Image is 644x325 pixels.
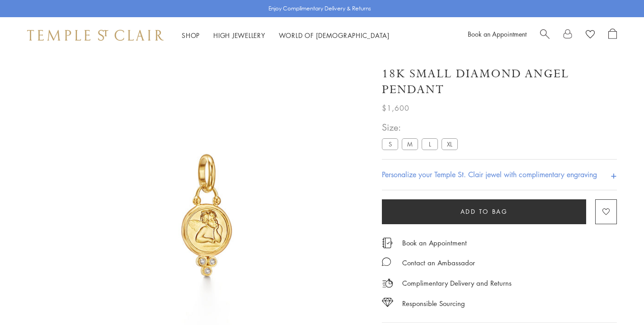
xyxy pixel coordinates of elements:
[402,138,418,150] label: M
[608,28,617,42] a: Open Shopping Bag
[382,138,398,150] label: S
[182,30,390,41] nav: Main navigation
[402,238,467,248] a: Book an Appointment
[540,28,550,42] a: Search
[402,257,475,268] div: Contact an Ambassador
[279,31,390,40] a: World of [DEMOGRAPHIC_DATA]World of [DEMOGRAPHIC_DATA]
[468,29,526,38] a: Book an Appointment
[382,169,597,180] h4: Personalize your Temple St. Clair jewel with complimentary engraving
[402,298,465,309] div: Responsible Sourcing
[402,278,512,289] p: Complimentary Delivery and Returns
[382,102,409,114] span: $1,600
[382,120,461,135] span: Size:
[422,138,438,150] label: L
[586,28,595,42] a: View Wishlist
[442,138,458,150] label: XL
[461,207,508,217] span: Add to bag
[213,31,265,40] a: High JewelleryHigh Jewellery
[382,199,586,224] button: Add to bag
[382,278,393,289] img: icon_delivery.svg
[611,166,617,183] h4: +
[382,66,617,98] h1: 18K Small Diamond Angel Pendant
[382,238,393,248] img: icon_appointment.svg
[382,257,391,266] img: MessageIcon-01_2.svg
[268,4,371,13] p: Enjoy Complimentary Delivery & Returns
[27,30,164,41] img: Temple St. Clair
[182,31,200,40] a: ShopShop
[382,298,393,307] img: icon_sourcing.svg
